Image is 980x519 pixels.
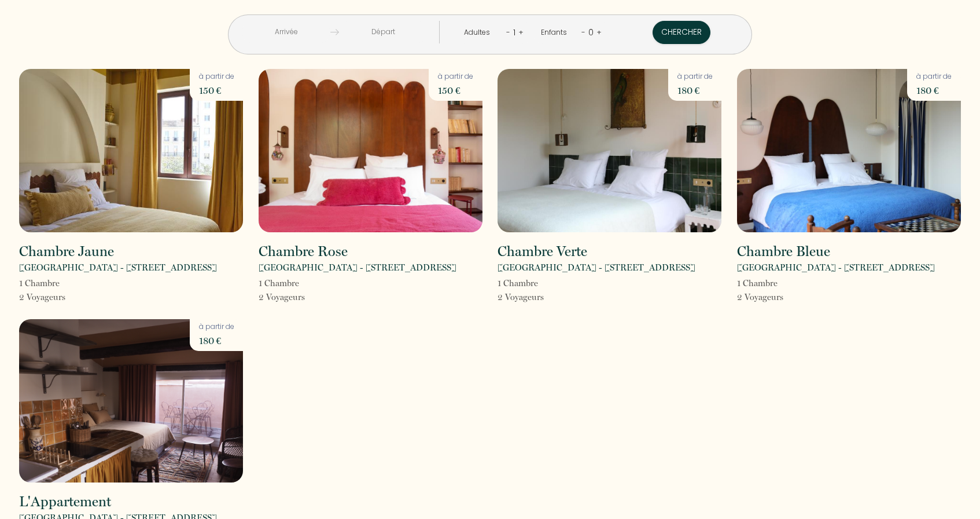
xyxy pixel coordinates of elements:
img: rental-image [259,69,482,232]
p: 2 Voyageur [737,290,783,304]
p: 150 € [438,82,473,98]
span: s [540,292,544,302]
div: Enfants [541,27,571,38]
p: [GEOGRAPHIC_DATA] - [STREET_ADDRESS] [498,261,695,275]
img: guests [330,28,339,36]
p: à partir de [199,321,234,332]
div: Adultes [464,27,494,38]
input: Arrivée [242,21,330,43]
h2: Chambre Jaune [19,244,114,258]
p: 180 € [677,82,713,98]
p: [GEOGRAPHIC_DATA] - [STREET_ADDRESS] [737,261,935,275]
p: [GEOGRAPHIC_DATA] - [STREET_ADDRESS] [259,261,456,275]
a: - [506,27,510,38]
img: rental-image [737,69,961,232]
span: s [62,292,65,302]
p: à partir de [677,71,713,82]
p: 180 € [199,332,234,349]
p: 180 € [916,82,952,98]
span: s [780,292,783,302]
h2: Chambre Rose [259,244,348,258]
button: Chercher [653,21,710,44]
input: Départ [339,21,428,43]
p: 150 € [199,82,234,98]
p: 1 Chambre [737,276,783,290]
a: - [581,27,585,38]
p: 1 Chambre [19,276,65,290]
a: + [596,27,602,38]
img: rental-image [498,69,721,232]
div: 1 [510,23,518,42]
a: + [518,27,524,38]
h2: L'Appartement [19,495,111,509]
img: rental-image [19,319,243,483]
p: 2 Voyageur [498,290,544,304]
p: [GEOGRAPHIC_DATA] - [STREET_ADDRESS] [19,261,217,275]
div: 0 [585,23,596,42]
p: à partir de [438,71,473,82]
p: à partir de [916,71,952,82]
h2: Chambre Bleue [737,244,830,258]
img: rental-image [19,69,243,232]
span: s [301,292,305,302]
p: 2 Voyageur [19,290,65,304]
p: 1 Chambre [259,276,305,290]
p: 1 Chambre [498,276,544,290]
p: 2 Voyageur [259,290,305,304]
h2: Chambre Verte [498,244,587,258]
p: à partir de [199,71,234,82]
